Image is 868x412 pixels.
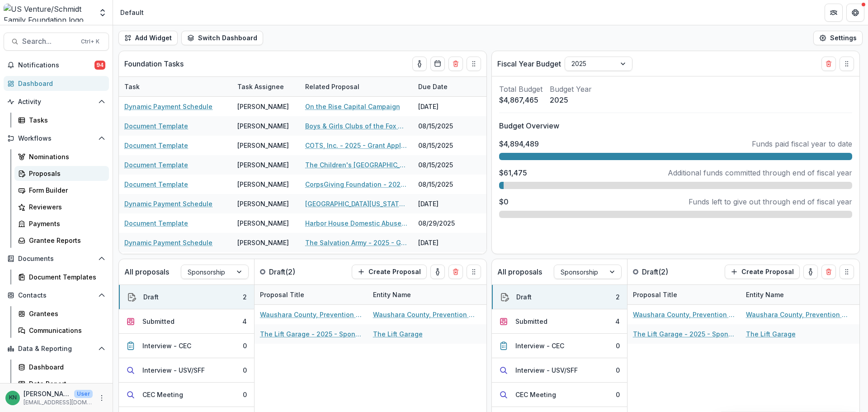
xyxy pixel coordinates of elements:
[29,152,102,161] div: Nominations
[14,360,109,374] a: Dashboard
[413,77,481,96] div: Due Date
[627,285,741,304] div: Proposal Title
[119,383,254,407] button: CEC Meeting0
[516,292,532,302] div: Draft
[448,265,463,279] button: Delete card
[4,251,109,266] button: Open Documents
[4,76,109,91] a: Dashboard
[9,395,17,401] div: Katrina Nelson
[413,233,481,252] div: [DATE]
[821,265,836,279] button: Delete card
[119,77,232,96] div: Task
[492,358,627,383] button: Interview - USV/SFF0
[746,329,796,339] a: The Lift Garage
[467,265,481,279] button: Drag
[300,77,413,96] div: Related Proposal
[29,362,102,372] div: Dashboard
[18,292,94,299] span: Contacts
[29,115,102,125] div: Tasks
[499,120,852,131] p: Budget Overview
[840,57,854,71] button: Drag
[627,290,683,299] div: Proposal Title
[117,6,147,19] nav: breadcrumb
[4,4,93,22] img: US Venture/Schmidt Family Foundation logo
[300,82,365,91] div: Related Proposal
[18,62,94,69] span: Notifications
[237,180,289,189] div: [PERSON_NAME]
[846,4,864,22] button: Get Help
[499,196,509,207] p: $0
[18,135,94,142] span: Workflows
[142,390,183,399] div: CEC Meeting
[412,57,427,71] button: toggle-assigned-to-me
[368,285,481,304] div: Entity Name
[633,310,735,319] a: Waushara County, Prevention Council - 2025 - Grant Application
[243,292,247,302] div: 2
[29,379,102,388] div: Data Report
[633,329,735,339] a: The Lift Garage - 2025 - Sponsorship Application Grant
[4,95,109,109] button: Open Activity
[29,326,102,335] div: Communications
[143,292,159,302] div: Draft
[305,180,407,189] a: CorpsGiving Foundation - 2025 - Grant Application
[368,290,416,299] div: Entity Name
[752,138,852,149] p: Funds paid fiscal year to date
[142,317,175,326] div: Submitted
[237,141,289,150] div: [PERSON_NAME]
[237,102,289,111] div: [PERSON_NAME]
[373,329,423,339] a: The Lift Garage
[825,4,843,22] button: Partners
[499,84,542,95] p: Total Budget
[413,97,481,116] div: [DATE]
[305,218,407,228] a: Harbor House Domestic Abuse Programs, Inc. - 2025 - Grant Application
[4,33,109,51] button: Search...
[616,341,620,350] div: 0
[741,285,854,304] div: Entity Name
[118,31,178,45] button: Add Widget
[18,255,94,263] span: Documents
[642,266,710,277] p: Draft ( 2 )
[24,398,93,407] p: [EMAIL_ADDRESS][DOMAIN_NAME]
[124,58,184,69] p: Foundation Tasks
[4,58,109,72] button: Notifications94
[142,341,191,350] div: Interview - CEC
[14,183,109,198] a: Form Builder
[29,185,102,195] div: Form Builder
[486,329,494,339] div: $0
[237,160,289,170] div: [PERSON_NAME]
[746,310,848,319] a: Waushara County, Prevention Council
[142,365,205,375] div: Interview - USV/SFF
[260,310,362,319] a: Waushara County, Prevention Council - 2025 - Grant Application
[467,57,481,71] button: Drag
[803,265,818,279] button: toggle-assigned-to-me
[305,160,407,170] a: The Children's [GEOGRAPHIC_DATA] - 2025 - Grant Application
[14,306,109,321] a: Grantees
[124,218,188,228] a: Document Template
[124,121,188,131] a: Document Template
[486,310,509,319] div: $4,000
[124,199,212,208] a: Dynamic Payment Schedule
[413,252,481,272] div: [DATE]
[243,390,247,399] div: 0
[255,285,368,304] div: Proposal Title
[615,317,620,326] div: 4
[413,116,481,136] div: 08/15/2025
[181,31,263,45] button: Switch Dashboard
[18,345,94,353] span: Data & Reporting
[94,61,105,70] span: 94
[124,238,212,247] a: Dynamic Payment Schedule
[859,329,867,339] div: $0
[413,136,481,155] div: 08/15/2025
[668,167,852,178] p: Additional funds committed through end of fiscal year
[448,57,463,71] button: Delete card
[14,149,109,164] a: Nominations
[18,79,102,88] div: Dashboard
[430,265,445,279] button: toggle-assigned-to-me
[14,113,109,128] a: Tasks
[232,77,300,96] div: Task Assignee
[499,138,539,149] p: $4,894,489
[492,285,627,309] button: Draft2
